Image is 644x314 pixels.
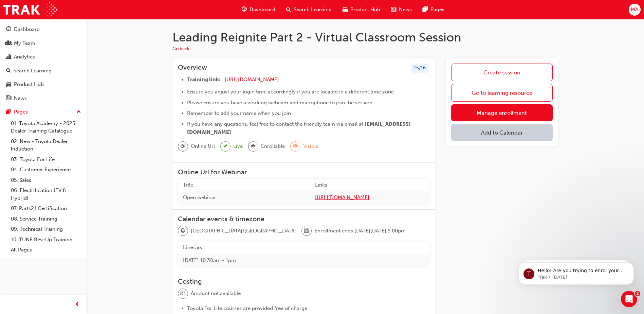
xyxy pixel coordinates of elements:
[6,95,11,102] span: news-icon
[14,25,40,33] div: Dashboard
[223,142,227,151] span: tick-icon
[14,94,27,102] div: News
[250,6,275,14] span: Dashboard
[303,142,318,150] span: Visible
[337,3,386,17] a: car-iconProduct Hub
[8,118,84,136] a: 01. Toyota Academy - 2025 Dealer Training Catalogue
[314,227,406,235] span: Enrollment ends [DATE][DATE] 5:00pm
[187,305,307,311] span: Toyota For Life courses are provided free of charge
[181,142,185,151] span: sessionType_ONLINE_URL-icon
[6,109,11,115] span: pages-icon
[3,22,84,106] button: DashboardMy TeamAnalyticsSearch LearningProduct HubNews
[3,51,84,63] a: Analytics
[14,67,52,75] div: Search Learning
[6,40,11,47] span: people-icon
[399,6,412,14] span: News
[178,168,429,176] h3: Online Url for Webinar
[14,53,35,61] div: Analytics
[178,215,429,223] h3: Calendar events & timezone
[3,23,84,36] a: Dashboard
[172,45,189,53] button: Go back
[8,203,84,214] a: 07. Parts21 Certification
[417,3,450,17] a: pages-iconPages
[172,30,558,45] h1: Leading Reignite Part 2 - Virtual Classroom Session
[178,278,429,285] h3: Costing
[451,84,553,102] a: Go to learning resource
[191,142,215,150] span: Online Url
[6,54,11,60] span: chart-icon
[3,106,84,118] button: Pages
[191,227,296,235] span: [GEOGRAPHIC_DATA]/[GEOGRAPHIC_DATA]
[14,81,44,88] div: Product Hub
[451,64,553,81] a: Create session
[261,142,285,150] span: Enrollable
[178,254,429,266] td: [DATE] 10:30am - 1pm
[8,175,84,186] a: 05. Sales
[508,248,644,296] iframe: Intercom notifications message
[304,227,309,235] span: calendar-icon
[6,27,11,33] span: guage-icon
[242,5,247,14] span: guage-icon
[451,104,553,121] a: Manage enrollment
[8,234,84,245] a: 10. TUNE Rev-Up Training
[236,3,281,17] a: guage-iconDashboard
[8,164,84,175] a: 04. Customer Experience
[8,136,84,154] a: 02. New - Toyota Dealer Induction
[183,194,216,200] span: Open webinar
[187,100,372,106] span: Please ensure you have a working webcam and microphone to join the session
[187,121,363,127] span: If you have any questions, feel free to contact the friendly team via email at
[391,5,396,14] span: news-icon
[8,224,84,234] a: 09. Technical Training
[187,121,411,135] span: [EMAIL_ADDRESS][DOMAIN_NAME]
[187,110,291,116] span: Remember to add your name when you join
[3,92,84,105] a: News
[14,108,28,116] div: Pages
[6,82,11,88] span: car-icon
[621,291,637,307] iframe: Intercom live chat
[629,4,641,16] button: MA
[3,37,84,50] a: My Team
[8,185,84,203] a: 06. Electrification (EV & Hybrid)
[315,194,424,202] a: [URL][DOMAIN_NAME]
[3,65,84,77] a: Search Learning
[294,6,332,14] span: Search Learning
[187,76,221,83] span: Training link:
[8,154,84,165] a: 03. Toyota For Life
[635,291,640,296] span: 2
[8,214,84,224] a: 08. Service Training
[8,245,84,255] a: All Pages
[343,5,348,14] span: car-icon
[3,78,84,91] a: Product Hub
[225,76,279,83] a: [URL][DOMAIN_NAME]
[187,89,394,95] span: Ensure you adjust your login time accordingly if you are located in a different time zone
[631,6,638,14] span: MA
[411,64,428,73] div: 15 / 16
[233,142,243,150] span: Live
[350,6,380,14] span: Product Hub
[76,108,81,117] span: up-icon
[293,142,298,151] span: eye-icon
[6,68,11,74] span: search-icon
[310,179,429,191] th: Links
[451,124,553,141] button: Add to Calendar
[75,300,80,309] span: prev-icon
[3,2,57,17] img: Trak
[181,227,185,235] span: globe-icon
[181,289,185,298] span: money-icon
[178,179,310,191] th: Title
[423,5,428,14] span: pages-icon
[386,3,417,17] a: news-iconNews
[14,39,35,47] div: My Team
[191,290,241,297] span: Amount not available
[251,142,256,151] span: graduationCap-icon
[281,3,337,17] a: search-iconSearch Learning
[178,64,207,73] h3: Overview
